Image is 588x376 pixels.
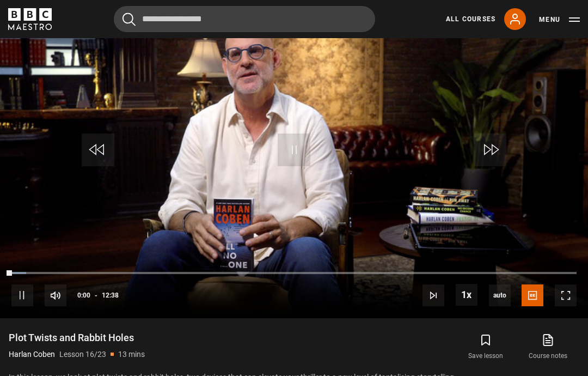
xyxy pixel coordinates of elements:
[102,286,119,305] span: 12:38
[9,331,145,344] h1: Plot Twists and Rabbit Holes
[8,8,52,30] svg: BBC Maestro
[517,331,579,363] a: Course notes
[539,14,580,25] button: Toggle navigation
[455,331,517,363] button: Save lesson
[422,284,444,306] button: Next Lesson
[122,13,136,26] button: Submit the search query
[11,284,33,306] button: Pause
[489,284,511,306] span: auto
[489,284,511,306] div: Current quality: 720p
[59,349,106,360] p: Lesson 16/23
[522,284,543,306] button: Captions
[555,284,577,306] button: Fullscreen
[114,6,375,32] input: Search
[11,272,577,274] div: Progress Bar
[118,349,145,360] p: 13 mins
[9,349,55,360] p: Harlan Coben
[77,286,90,305] span: 0:00
[456,284,477,306] button: Playback Rate
[95,292,97,299] span: -
[45,284,66,306] button: Mute
[446,14,495,24] a: All Courses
